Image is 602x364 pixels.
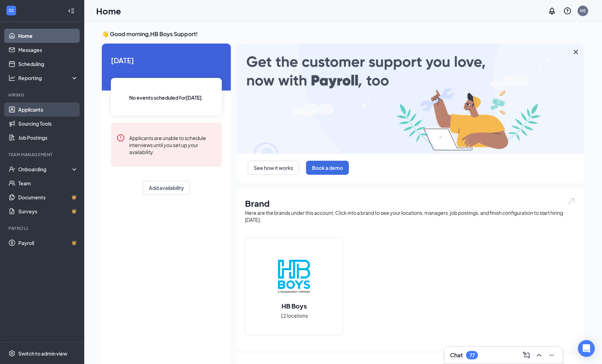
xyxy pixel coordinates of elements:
div: Applicants are unable to schedule interviews until you set up your availability. [129,134,216,155]
a: Scheduling [18,57,78,71]
div: HS [580,8,586,14]
svg: ComposeMessage [522,351,531,359]
a: Job Postings [18,131,78,145]
img: HB Boys [272,254,317,299]
svg: Cross [572,48,580,56]
svg: Minimize [548,351,556,359]
div: Hiring [8,92,77,98]
div: Reporting [18,74,79,81]
a: Sourcing Tools [18,117,78,131]
button: Add availability [143,181,190,195]
button: ComposeMessage [521,350,532,361]
div: Here are the brands under this account. Click into a brand to see your locations, managers, job p... [245,209,576,223]
h1: Home [96,5,121,17]
h2: HB Boys [274,302,314,310]
button: ChevronUp [534,350,545,361]
a: Home [18,29,78,43]
a: SurveysCrown [18,204,78,218]
svg: UserCheck [8,166,15,173]
span: [DATE] [111,55,222,66]
span: 12 locations [280,312,308,319]
a: Messages [18,43,78,57]
svg: ChevronUp [535,351,543,359]
div: Payroll [8,225,77,231]
svg: WorkstreamLogo [8,7,15,14]
svg: Settings [8,350,15,357]
div: Switch to admin view [18,350,67,357]
button: Minimize [546,350,557,361]
span: No events scheduled for [DATE] . [130,94,204,101]
svg: Error [117,134,125,142]
svg: QuestionInfo [563,7,572,15]
div: Onboarding [18,166,72,173]
div: Open Intercom Messenger [578,340,595,357]
img: payroll-large.gif [237,44,584,154]
h3: 👋 Good morning, HB Boys Support ! [102,30,584,38]
svg: Analysis [8,74,15,81]
h3: Chat [450,351,463,359]
a: Team [18,176,78,190]
a: DocumentsCrown [18,190,78,204]
svg: Notifications [548,7,556,15]
svg: Collapse [68,7,75,14]
div: Team Management [8,152,77,158]
button: Book a demo [306,161,349,175]
div: 77 [469,352,475,358]
button: See how it works [248,161,299,175]
a: Applicants [18,102,78,117]
a: PayrollCrown [18,236,78,250]
img: open.6027fd2a22e1237b5b06.svg [567,197,576,205]
h1: Brand [245,197,576,209]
